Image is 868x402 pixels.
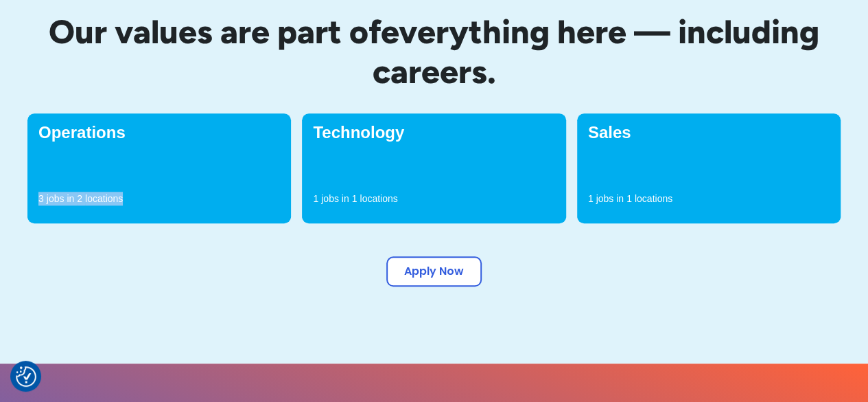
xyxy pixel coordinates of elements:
[27,12,841,91] h2: Our values are part of
[313,124,554,141] h4: Technology
[635,192,672,205] p: locations
[373,12,820,91] span: everything here — including careers.
[588,124,830,141] h4: Sales
[360,192,397,205] p: locations
[626,192,632,205] p: 1
[321,192,349,205] p: jobs in
[313,192,318,205] p: 1
[588,192,594,205] p: 1
[38,124,280,141] h4: Operations
[77,192,82,205] p: 2
[47,192,74,205] p: jobs in
[16,366,36,387] img: Revisit consent button
[38,192,44,205] p: 3
[386,256,482,287] a: Apply Now
[596,192,623,205] p: jobs in
[352,192,357,205] p: 1
[85,192,123,205] p: locations
[16,366,36,387] button: Consent Preferences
